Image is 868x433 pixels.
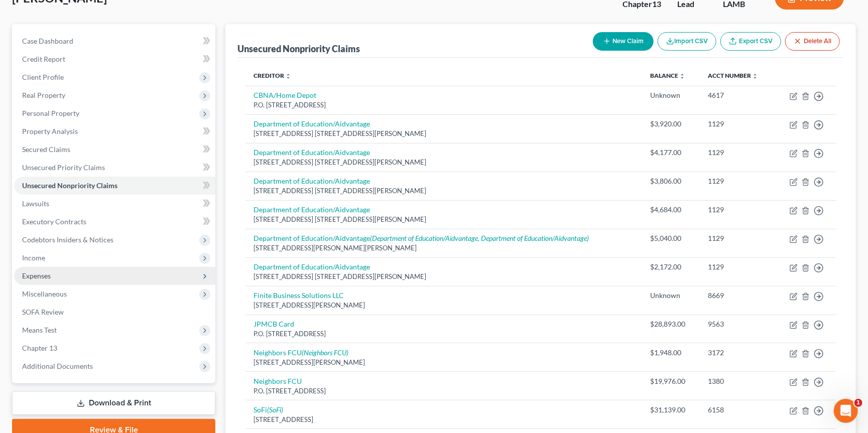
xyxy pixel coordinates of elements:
a: Department of Education/Aidvantage [254,148,370,157]
div: [STREET_ADDRESS][PERSON_NAME] [254,358,634,367]
div: P.O. [STREET_ADDRESS] [254,100,634,110]
span: Property Analysis [22,127,78,135]
div: $4,177.00 [650,148,692,158]
span: Executory Contracts [22,217,86,226]
span: Income [22,253,45,262]
iframe: Intercom live chat [834,399,858,423]
i: unfold_more [285,73,291,79]
div: $2,172.00 [650,262,692,272]
div: 1380 [708,376,767,386]
a: Department of Education/Aidvantage [254,262,370,271]
div: [STREET_ADDRESS] [STREET_ADDRESS][PERSON_NAME] [254,186,634,196]
div: $31,139.00 [650,405,692,415]
span: Unsecured Priority Claims [22,163,105,172]
a: JPMCB Card [254,320,294,328]
span: Real Property [22,91,65,99]
a: Lawsuits [14,195,215,213]
div: P.O. [STREET_ADDRESS] [254,329,634,339]
a: Executory Contracts [14,213,215,231]
div: Unknown [650,291,692,301]
span: Client Profile [22,73,64,81]
span: Case Dashboard [22,37,73,45]
a: Department of Education/Aidvantage [254,205,370,214]
div: 4617 [708,90,767,100]
div: [STREET_ADDRESS][PERSON_NAME][PERSON_NAME] [254,243,634,253]
button: New Claim [593,32,654,51]
span: Lawsuits [22,199,49,208]
div: [STREET_ADDRESS] [254,415,634,424]
a: Case Dashboard [14,32,215,50]
div: $3,920.00 [650,119,692,129]
div: 1129 [708,262,767,272]
a: Property Analysis [14,122,215,140]
span: Credit Report [22,55,65,63]
a: Unsecured Nonpriority Claims [14,177,215,195]
a: Neighbors FCU(Neighbors FCU) [254,348,348,357]
div: $28,893.00 [650,319,692,329]
button: Delete All [785,32,840,51]
a: Department of Education/Aidvantage [254,177,370,185]
a: Balance unfold_more [650,72,685,79]
div: 3172 [708,348,767,358]
div: 1129 [708,233,767,243]
div: [STREET_ADDRESS] [STREET_ADDRESS][PERSON_NAME] [254,158,634,167]
div: [STREET_ADDRESS] [STREET_ADDRESS][PERSON_NAME] [254,215,634,224]
span: 1 [854,399,862,407]
div: 1129 [708,148,767,158]
a: Download & Print [12,391,215,415]
i: (SoFi) [267,405,283,414]
i: (Department of Education/Aidvantage, Department of Education/Aidvantage) [370,234,589,242]
i: (Neighbors FCU) [302,348,348,357]
a: Neighbors FCU [254,377,302,385]
span: SOFA Review [22,308,64,316]
a: SoFi(SoFi) [254,405,283,414]
i: unfold_more [679,73,685,79]
span: Chapter 13 [22,344,57,352]
a: Unsecured Priority Claims [14,159,215,177]
a: Export CSV [720,32,781,51]
span: Unsecured Nonpriority Claims [22,181,117,190]
div: Unsecured Nonpriority Claims [237,43,360,55]
a: Credit Report [14,50,215,68]
a: Department of Education/Aidvantage(Department of Education/Aidvantage, Department of Education/Ai... [254,234,589,242]
div: 8669 [708,291,767,301]
a: SOFA Review [14,303,215,321]
div: 1129 [708,176,767,186]
div: 1129 [708,205,767,215]
div: Unknown [650,90,692,100]
span: Secured Claims [22,145,70,154]
a: Secured Claims [14,140,215,159]
span: Codebtors Insiders & Notices [22,235,113,244]
a: Creditor unfold_more [254,72,291,79]
a: Acct Number unfold_more [708,72,758,79]
div: $5,040.00 [650,233,692,243]
a: CBNA/Home Depot [254,91,316,99]
div: $19,976.00 [650,376,692,386]
span: Miscellaneous [22,290,67,298]
div: [STREET_ADDRESS][PERSON_NAME] [254,301,634,310]
a: Department of Education/Aidvantage [254,119,370,128]
div: 6158 [708,405,767,415]
div: [STREET_ADDRESS] [STREET_ADDRESS][PERSON_NAME] [254,129,634,138]
span: Personal Property [22,109,79,117]
a: Finite Business Solutions LLC [254,291,344,300]
div: 1129 [708,119,767,129]
div: $1,948.00 [650,348,692,358]
div: 9563 [708,319,767,329]
div: [STREET_ADDRESS] [STREET_ADDRESS][PERSON_NAME] [254,272,634,281]
span: Expenses [22,271,51,280]
div: $3,806.00 [650,176,692,186]
button: Import CSV [658,32,716,51]
span: Means Test [22,326,57,334]
div: $4,684.00 [650,205,692,215]
span: Additional Documents [22,362,93,370]
div: P.O. [STREET_ADDRESS] [254,386,634,396]
i: unfold_more [752,73,758,79]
